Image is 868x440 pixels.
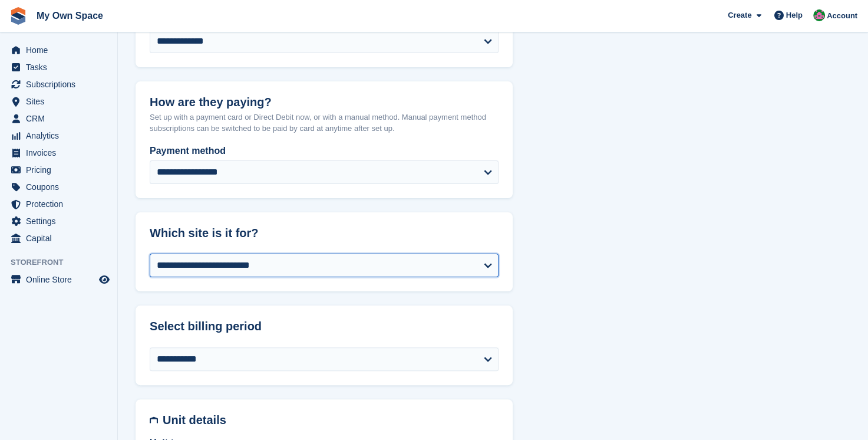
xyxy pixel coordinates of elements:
span: CRM [26,110,97,127]
a: menu [6,59,111,75]
a: menu [6,179,111,195]
span: Online Store [26,271,97,288]
span: Account [827,10,857,22]
span: Settings [26,213,97,229]
span: Create [728,9,751,21]
h2: Select billing period [150,320,499,333]
a: menu [6,145,111,161]
img: stora-icon-8386f47178a22dfd0bd8f6a31ec36ba5ce8667c1dd55bd0f319d3a0aa187defe.svg [9,7,27,25]
a: menu [6,76,111,93]
a: menu [6,230,111,247]
span: Pricing [26,162,97,178]
span: Storefront [11,257,117,268]
span: Home [26,42,97,58]
h2: How are they paying? [150,96,499,109]
span: Help [786,9,803,21]
a: menu [6,213,111,229]
a: menu [6,93,111,110]
a: Preview store [97,272,111,287]
span: Subscriptions [26,76,97,93]
span: Analytics [26,127,97,144]
h2: Unit details [163,413,499,427]
span: Sites [26,93,97,110]
a: menu [6,110,111,127]
h2: Which site is it for? [150,226,499,240]
a: menu [6,271,111,288]
span: Invoices [26,145,97,161]
span: Tasks [26,59,97,75]
a: menu [6,127,111,144]
span: Protection [26,196,97,212]
label: Payment method [150,144,499,158]
img: Lucy Parry [813,9,825,21]
a: My Own Space [32,6,108,25]
a: menu [6,42,111,58]
span: Capital [26,230,97,247]
span: Coupons [26,179,97,195]
img: unit-details-icon-595b0c5c156355b767ba7b61e002efae458ec76ed5ec05730b8e856ff9ea34a9.svg [150,413,158,427]
p: Set up with a payment card or Direct Debit now, or with a manual method. Manual payment method su... [150,111,499,134]
a: menu [6,196,111,212]
a: menu [6,162,111,178]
